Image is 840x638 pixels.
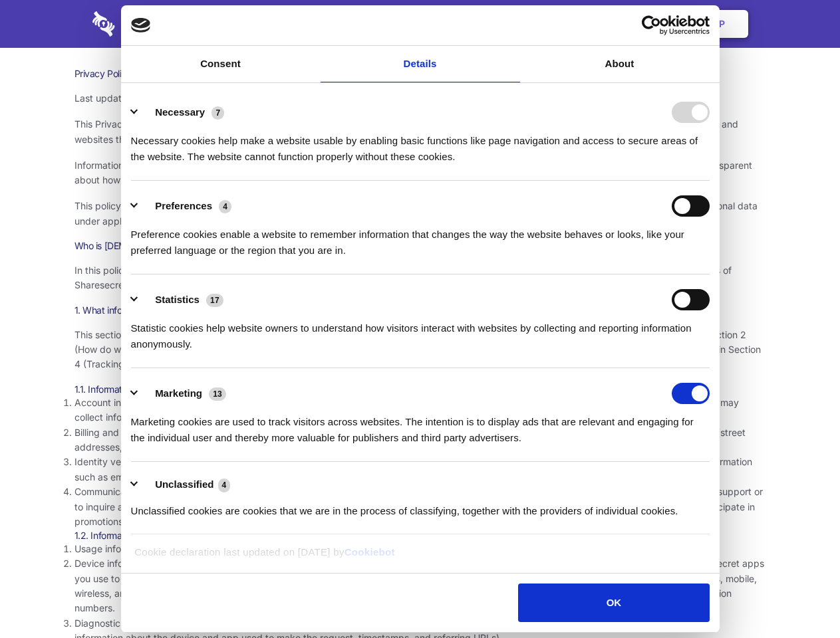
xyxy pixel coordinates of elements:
[131,493,710,519] div: Unclassified cookies are cookies that we are in the process of classifying, together with the pro...
[131,102,233,123] button: Necessary (7)
[74,240,208,251] span: Who is [DEMOGRAPHIC_DATA]?
[74,427,746,453] span: Billing and payment information. In order to purchase a service, you may need to provide us with ...
[155,294,200,305] label: Statistics
[209,387,226,401] span: 13
[121,46,321,82] a: Consent
[74,200,758,226] span: This policy uses the term “personal data” to refer to information that is related to an identifie...
[124,544,716,570] div: Cookie declaration last updated on [DATE] by
[539,3,601,45] a: Contact
[218,478,231,492] span: 4
[74,558,764,613] span: Device information. We may collect information from and about the device you use to access our se...
[131,383,235,404] button: Marketing (13)
[345,546,395,558] a: Cookiebot
[131,123,710,165] div: Necessary cookies help make a website usable by enabling basic functions like page navigation and...
[219,200,231,213] span: 4
[155,200,212,211] label: Preferences
[321,46,520,82] a: Details
[74,456,752,482] span: Identity verification information. Some services require you to verify your identity as part of c...
[74,329,761,370] span: This section describes the various types of information we collect from and about you. To underst...
[74,397,739,423] span: Account information. Our services generally require you to create an account before you can acces...
[74,68,766,80] h1: Privacy Policy
[131,195,240,217] button: Preferences (4)
[74,304,258,316] span: 1. What information do we collect about you?
[74,486,763,527] span: Communications and submissions. You may choose to provide us with information when you communicat...
[155,387,202,399] label: Marketing
[74,265,732,290] span: In this policy, “Sharesecret,” “we,” “us,” and “our” refer to Sharesecret Inc., a U.S. company. S...
[74,543,633,554] span: Usage information. We collect information about how you interact with our services, when and for ...
[74,91,766,106] p: Last updated: [DATE]
[131,310,710,352] div: Statistic cookies help website owners to understand how visitors interact with websites by collec...
[206,294,223,307] span: 17
[74,383,208,395] span: 1.1. Information you provide to us
[131,404,710,446] div: Marketing cookies are used to track visitors across websites. The intention is to display ads tha...
[74,159,752,185] span: Information security and privacy are at the heart of what Sharesecret values and promotes as a co...
[593,15,710,35] a: Usercentrics Cookiebot - opens in a new window
[131,289,232,310] button: Statistics (17)
[131,477,239,493] button: Unclassified (4)
[92,11,206,37] img: logo-wordmark-white-trans-d4663122ce5f474addd5e946df7df03e33cb6a1c49d2221995e7729f52c070b2.svg
[131,217,710,259] div: Preference cookies enable a website to remember information that changes the way the website beha...
[74,530,287,541] span: 1.2. Information collected when you use our services
[74,118,738,144] span: This Privacy Policy describes how we process and handle data provided to Sharesecret in connectio...
[390,3,448,45] a: Pricing
[155,106,205,118] label: Necessary
[518,584,709,622] button: OK
[520,46,720,82] a: About
[603,3,661,45] a: Login
[211,106,224,120] span: 7
[131,18,151,33] img: logo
